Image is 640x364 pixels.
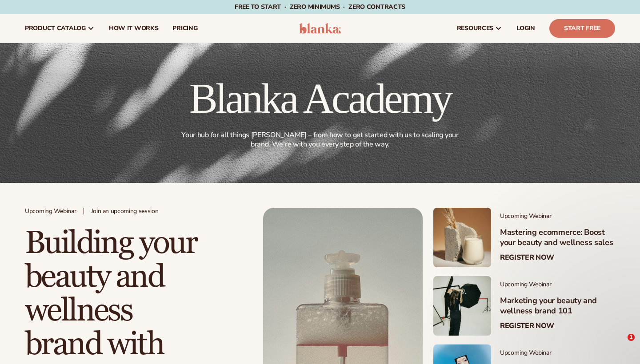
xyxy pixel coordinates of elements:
a: resources [450,14,509,43]
span: Free to start · ZERO minimums · ZERO contracts [235,3,405,11]
span: resources [457,25,493,32]
span: product catalog [25,25,86,32]
span: pricing [172,25,197,32]
span: 1 [628,334,635,341]
a: How It Works [102,14,166,43]
a: Start Free [549,19,615,38]
a: product catalog [18,14,102,43]
span: Upcoming Webinar [500,349,615,357]
span: Upcoming Webinar [25,208,76,215]
iframe: Intercom live chat [609,334,631,355]
img: logo [299,23,341,34]
a: pricing [165,14,204,43]
p: Your hub for all things [PERSON_NAME] – from how to get started with us to scaling your brand. We... [178,131,462,149]
h1: Blanka Academy [176,77,464,120]
a: LOGIN [509,14,542,43]
span: LOGIN [516,25,535,32]
span: Join an upcoming session [91,208,159,215]
span: How It Works [109,25,159,32]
